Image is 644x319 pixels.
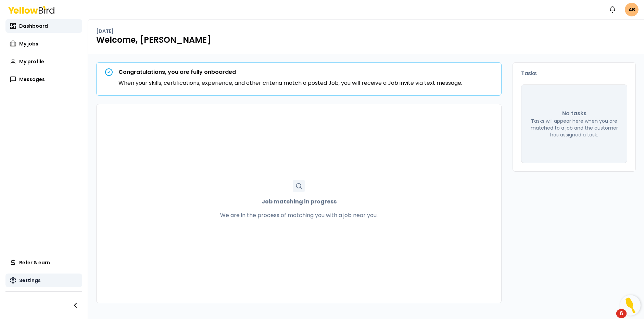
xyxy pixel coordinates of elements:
a: My jobs [5,37,82,51]
span: Refer & earn [19,259,50,266]
p: When your skills, certifications, experience, and other criteria match a posted Job, you will rec... [118,79,462,87]
button: Open Resource Center, 6 new notifications [620,295,641,316]
span: My jobs [19,40,38,47]
a: Messages [5,72,82,86]
span: My profile [19,58,44,65]
a: My profile [5,55,82,68]
a: Dashboard [5,19,82,33]
span: AB [625,3,639,16]
a: Settings [5,274,82,287]
span: Settings [19,277,41,284]
span: Messages [19,76,45,83]
h1: Welcome, [PERSON_NAME] [96,35,636,45]
p: Tasks will appear here when you are matched to a job and the customer has assigned a task. [530,118,619,138]
h3: Tasks [521,71,627,76]
strong: Congratulations, you are fully onboarded [118,68,236,76]
strong: Job matching in progress [262,198,337,206]
p: We are in the process of matching you with a job near you. [220,211,378,220]
a: Refer & earn [5,256,82,269]
span: Dashboard [19,23,48,29]
p: No tasks [562,109,586,118]
p: [DATE] [96,28,114,35]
